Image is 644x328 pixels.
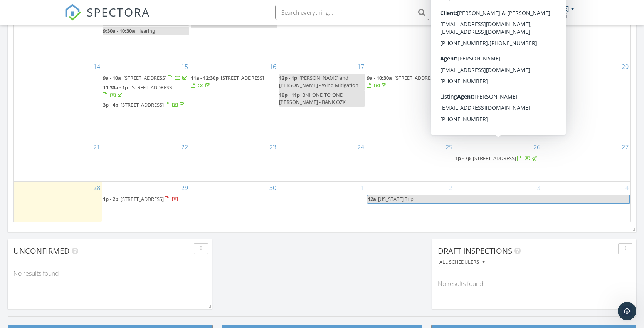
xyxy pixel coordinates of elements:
td: Go to September 16, 2025 [190,60,278,141]
a: Go to September 19, 2025 [532,60,542,73]
a: 11:30a - 1p [STREET_ADDRESS] [103,83,189,100]
td: Go to September 14, 2025 [14,60,102,141]
div: No results found [432,273,636,294]
a: 3p - 4p [STREET_ADDRESS] [103,101,186,108]
textarea: Message… [7,236,148,249]
td: Go to September 27, 2025 [542,141,630,181]
a: 1p - 2p [STREET_ADDRESS] [455,74,538,81]
a: Go to October 4, 2025 [624,182,630,194]
a: Go to September 15, 2025 [180,60,190,73]
td: Go to October 4, 2025 [542,181,630,222]
div: No results found [8,263,212,284]
span: 1p - 2p [455,74,471,81]
td: Go to September 20, 2025 [542,60,630,141]
span: 11:30a - 1p [103,84,128,91]
span: 12a [367,195,377,203]
button: Upload attachment [12,252,18,258]
td: Go to September 26, 2025 [454,141,542,181]
p: Active 12h ago [37,10,75,17]
span: [STREET_ADDRESS] [121,196,164,202]
div: Support • 6h ago [12,109,53,113]
a: 9a - 10:30a [STREET_ADDRESS] [367,74,437,89]
a: 9a - 10:30a [STREET_ADDRESS] [367,74,453,90]
a: Go to September 17, 2025 [356,60,366,73]
span: BNI-ONE-TO-ONE - [PERSON_NAME] - BANK OZK [279,91,346,105]
span: [STREET_ADDRESS] [394,74,437,81]
span: 9a - 10:30a [367,74,392,81]
button: Emoji picker [24,252,30,258]
span: Draft Inspections [438,246,512,256]
button: go back [5,3,20,18]
a: Go to September 30, 2025 [268,182,278,194]
span: 1p - 2p [103,196,118,202]
span: [STREET_ADDRESS] [221,74,264,81]
td: Go to September 25, 2025 [366,141,454,181]
a: Go to September 16, 2025 [268,60,278,73]
td: Go to September 22, 2025 [102,141,190,181]
span: 10p - 11p [279,91,300,98]
a: 1p - 7p [STREET_ADDRESS] [455,154,541,163]
td: Go to October 1, 2025 [278,181,366,222]
span: BNI [211,20,220,27]
button: Home [121,3,135,18]
a: 11a - 12:30p [STREET_ADDRESS] [191,74,264,89]
span: 3p - 4p [103,101,118,108]
a: Go to September 26, 2025 [532,141,542,153]
div: Sarasota Home Inspections [498,12,575,20]
button: Start recording [49,252,55,258]
a: 11a - 12:30p [STREET_ADDRESS] [191,74,277,90]
span: 12p - 1p [279,74,297,81]
a: Advanced billing page [52,80,112,86]
span: 11a - 12:30p [191,74,219,81]
img: The Best Home Inspection Software - Spectora [64,4,81,21]
a: Go to October 1, 2025 [359,182,366,194]
a: Go to September 23, 2025 [268,141,278,153]
a: 1p - 2p [STREET_ADDRESS] [103,196,178,202]
span: [PERSON_NAME] and [PERSON_NAME] - Wind Mitigation [279,74,358,89]
span: 9a - 10a [103,74,121,81]
td: Go to September 21, 2025 [14,141,102,181]
span: [US_STATE] Trip [378,196,414,202]
td: Go to September 19, 2025 [454,60,542,141]
a: SPECTORA [64,10,150,27]
a: 9a - 10a [STREET_ADDRESS] [103,74,188,81]
span: SPECTORA [87,4,150,20]
a: Go to September 18, 2025 [444,60,454,73]
a: 11:30a - 1p [STREET_ADDRESS] [103,84,173,98]
span: Unconfirmed [13,246,70,256]
button: Gif picker [37,252,43,258]
span: 7a - 10a [191,20,209,27]
span: Hearing [137,27,155,34]
a: Go to September 20, 2025 [620,60,630,73]
a: 9a - 10a [STREET_ADDRESS] [103,74,189,83]
td: Go to September 18, 2025 [366,60,454,141]
div: [PERSON_NAME] [519,5,569,12]
div: All schedulers [439,259,485,265]
a: 1p - 2p [STREET_ADDRESS] [103,195,189,204]
td: Go to October 2, 2025 [366,181,454,222]
a: Go to September 21, 2025 [92,141,102,153]
a: Go to September 27, 2025 [620,141,630,153]
div: No payment method set up for Advanced billing - current balance is $42.00. Please update your pay... [12,57,120,102]
td: Go to September 23, 2025 [190,141,278,181]
a: Go to September 25, 2025 [444,141,454,153]
span: [STREET_ADDRESS] [473,74,516,81]
td: Go to September 15, 2025 [102,60,190,141]
a: 1p - 2p [STREET_ADDRESS] [455,74,541,83]
iframe: Intercom live chat [618,302,636,320]
td: Go to September 29, 2025 [102,181,190,222]
div: Support says… [6,52,148,124]
a: Go to September 28, 2025 [92,182,102,194]
a: Go to September 24, 2025 [356,141,366,153]
a: 3p - 4p [STREET_ADDRESS] [103,100,189,110]
span: 1p - 7p [455,155,471,162]
a: Go to September 22, 2025 [180,141,190,153]
img: Profile image for Support [22,4,34,17]
span: 9:30a - 10:30a [103,27,135,34]
div: No payment method set up for Advanced billing - current balance is $42.00. Please update your pay... [6,52,126,107]
a: Go to October 3, 2025 [535,182,542,194]
span: [STREET_ADDRESS] [121,101,164,108]
a: 1p - 7p [STREET_ADDRESS] [455,155,538,162]
span: [STREET_ADDRESS] [473,155,516,162]
td: Go to September 17, 2025 [278,60,366,141]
